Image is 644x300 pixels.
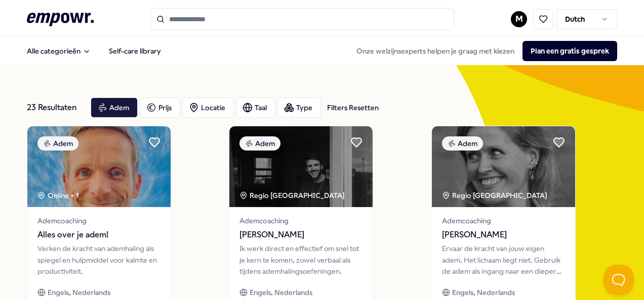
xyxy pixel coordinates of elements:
div: Ervaar de kracht van jouw eigen adem. Het lichaam liegt niet. Gebruik de adem als ingang naar een... [442,243,565,277]
span: Engels, Nederlands [48,287,110,298]
button: Prijs [140,97,180,118]
span: Ademcoaching [239,215,363,226]
div: Ik werk direct en effectief om snel tot je kern te komen, zowel verbaal als tijdens ademhalingsoe... [239,243,363,277]
img: package image [432,126,575,207]
div: Adem [239,136,280,151]
div: Adem [37,136,78,151]
span: Engels, Nederlands [250,287,312,298]
img: package image [229,126,373,207]
span: [PERSON_NAME] [239,228,363,241]
span: Ademcoaching [442,215,565,226]
div: Verken de kracht van ademhaling als spiegel en hulpmiddel voor kalmte en productiviteit. [37,243,160,277]
button: Alle categorieën [19,41,99,61]
div: Adem [442,136,483,151]
button: Taal [236,97,275,118]
div: Filters Resetten [327,102,379,113]
span: Engels, Nederlands [452,287,515,298]
button: Adem [91,97,138,118]
div: 23 Resultaten [27,97,83,118]
input: Search for products, categories or subcategories [150,8,454,30]
button: M [511,11,527,27]
a: Self-care library [101,41,169,61]
div: Regio [GEOGRAPHIC_DATA] [442,190,549,201]
div: Online + 1 [37,190,79,201]
span: [PERSON_NAME] [442,228,565,241]
button: Plan een gratis gesprek [522,41,617,61]
button: Type [277,97,321,118]
span: Ademcoaching [37,215,160,226]
div: Regio [GEOGRAPHIC_DATA] [239,190,346,201]
span: Alles over je adem! [37,228,160,241]
nav: Main [19,41,169,61]
img: package image [27,126,171,207]
button: Locatie [182,97,234,118]
iframe: Help Scout Beacon - Open [603,265,634,295]
div: Onze welzijnsexperts helpen je graag met kiezen [348,41,617,61]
